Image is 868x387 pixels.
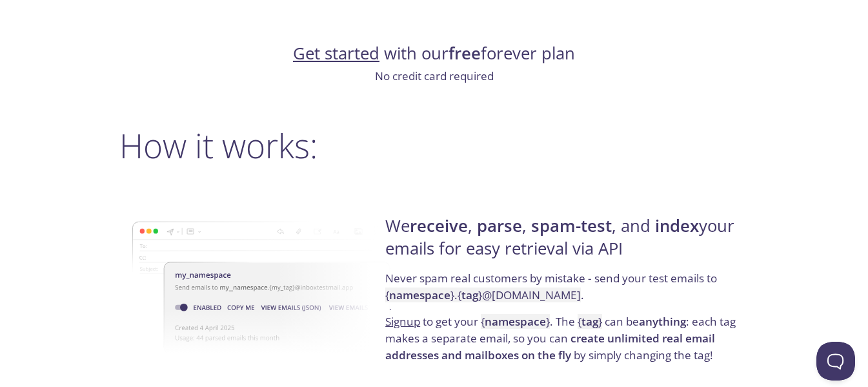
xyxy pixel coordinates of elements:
strong: index [655,214,699,237]
p: Never spam real customers by mistake - send your test emails to . [385,270,745,313]
strong: tag [461,288,478,302]
code: { } [578,314,602,329]
iframe: Help Scout Beacon - Open [816,342,855,381]
strong: create unlimited real email addresses and mailboxes on the fly [385,331,715,362]
p: to get your . The can be : each tag makes a separate email, so you can by simply changing the tag! [385,313,745,363]
p: No credit card required [119,68,749,85]
a: Signup [385,314,420,329]
h4: We , , , and your emails for easy retrieval via API [385,215,745,270]
strong: anything [639,314,686,329]
strong: parse [477,214,522,237]
strong: free [449,42,481,65]
strong: tag [581,314,598,329]
strong: spam-test [531,214,612,237]
code: { } [481,314,550,329]
h2: How it works: [119,126,749,165]
strong: namespace [389,288,450,302]
strong: receive [410,214,468,237]
h4: with our forever plan [119,43,749,65]
strong: namespace [485,314,546,329]
a: Get started [293,42,379,65]
code: { } . { } @[DOMAIN_NAME] [385,288,581,302]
